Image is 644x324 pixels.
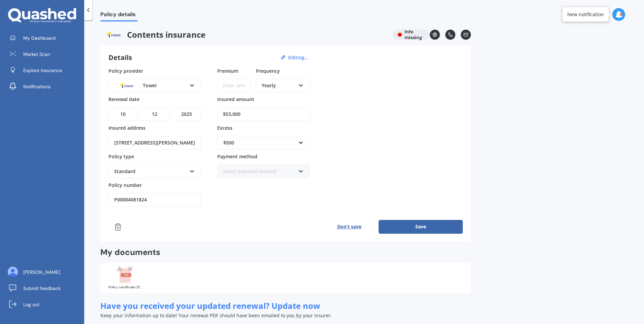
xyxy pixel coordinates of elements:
span: [PERSON_NAME] [23,269,60,276]
div: Select payment method [223,168,295,175]
h2: My documents [100,247,160,258]
span: Policy provider [108,67,143,74]
div: New notification [567,11,604,18]
a: Log out [5,298,84,311]
span: Contents insurance [100,30,387,40]
span: Explore insurance [23,67,62,74]
a: Notifications [5,80,84,93]
img: Tower.webp [114,81,139,90]
span: Payment method [217,153,257,160]
span: Insured address [108,125,146,131]
span: Submit feedback [23,285,61,292]
span: Renewal date [108,96,139,102]
span: Policy details [100,11,137,20]
a: Submit feedback [5,282,84,295]
a: Explore insurance [5,64,84,77]
span: Notifications [23,83,51,90]
span: Policy type [108,153,134,160]
input: Enter policy number [108,193,201,206]
button: Don’t save [320,220,379,233]
a: [PERSON_NAME] [5,265,84,279]
div: Yearly [262,82,295,89]
span: Policy number [108,182,142,188]
span: Market Scan [23,51,50,58]
span: My Dashboard [23,35,56,41]
div: $500 [223,139,296,147]
input: Enter amount [217,107,310,121]
span: Keep your information up to date! Your renewal PDF should have been emailed to you by your insurer. [100,312,332,319]
span: Excess [217,125,232,131]
div: Tower [114,82,187,89]
span: Insured amount [217,96,254,102]
span: Premium [217,67,238,74]
input: Enter address [108,136,201,150]
a: My Dashboard [5,31,84,45]
img: ALV-UjXE_hJAGGA2spJl1PqZDUA4wY69fr4nyg81z13BDplDCbdJbw=s96-c [8,267,18,277]
input: Enter amount [217,79,251,92]
span: Frequency [256,67,280,74]
div: Policy certificate (P00004081824) (1).pdf [108,286,142,289]
h3: Details [108,53,132,62]
span: Have you received your updated renewal? Update now [100,300,320,311]
img: Tower.webp [100,30,127,40]
span: Log out [23,301,39,308]
a: Market Scan [5,47,84,61]
button: Save [379,220,463,233]
button: Editing... [286,55,311,61]
div: Standard [114,168,187,175]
